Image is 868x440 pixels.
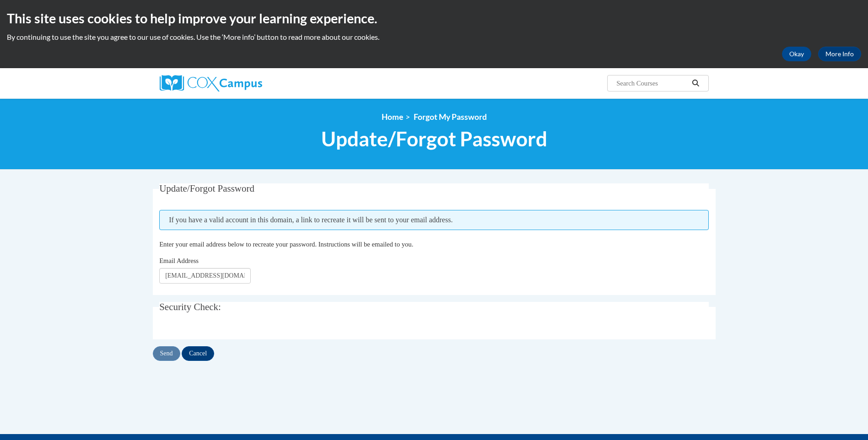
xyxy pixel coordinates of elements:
[159,301,221,312] span: Security Check:
[160,75,262,91] img: Cox Campus
[818,47,861,61] a: More Info
[159,183,254,194] span: Update/Forgot Password
[321,127,547,151] span: Update/Forgot Password
[7,32,861,42] p: By continuing to use the site you agree to our use of cookies. Use the ‘More info’ button to read...
[7,9,861,27] h2: This site uses cookies to help improve your learning experience.
[159,210,709,230] span: If you have a valid account in this domain, a link to recreate it will be sent to your email addr...
[382,112,403,122] a: Home
[159,257,199,264] span: Email Address
[782,47,811,61] button: Okay
[160,75,334,91] a: Cox Campus
[689,78,702,89] button: Search
[182,346,214,361] input: Cancel
[159,268,251,284] input: Email
[159,241,413,248] span: Enter your email address below to recreate your password. Instructions will be emailed to you.
[615,78,689,89] input: Search Courses
[414,112,487,122] span: Forgot My Password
